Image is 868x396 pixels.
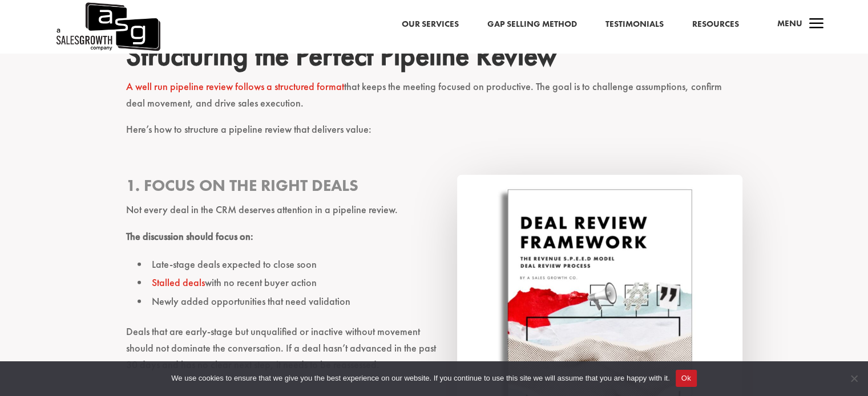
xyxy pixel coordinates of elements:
a: Testimonials [605,17,664,32]
p: that keeps the meeting focused on productive. The goal is to challenge assumptions, confirm deal ... [126,79,742,122]
p: Not every deal in the CRM deserves attention in a pipeline review. [126,202,742,228]
p: Deals that are early-stage but unqualified or inactive without movement should not dominate the c... [126,324,742,383]
a: Resources [692,17,739,32]
span: No [848,373,859,384]
li: with no recent buyer action [138,273,742,292]
span: a [805,13,828,36]
button: Ok [676,370,697,387]
h2: Structuring the Perfect Pipeline Review [126,38,742,78]
li: Late-stage deals expected to close soon [138,255,742,273]
a: Gap Selling Method [487,17,577,32]
span: Menu [777,18,802,29]
span: We use cookies to ensure that we give you the best experience on our website. If you continue to ... [171,373,669,384]
a: Our Services [402,17,459,32]
a: Stalled deals [152,276,205,289]
p: Here’s how to structure a pipeline review that delivers value: [126,121,742,148]
li: Newly added opportunities that need validation [138,292,742,311]
a: A well run pipeline review follows a structured format [126,80,344,93]
strong: The discussion should focus on: [126,230,253,243]
h3: 1. Focus on the Right Deals [126,175,742,202]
